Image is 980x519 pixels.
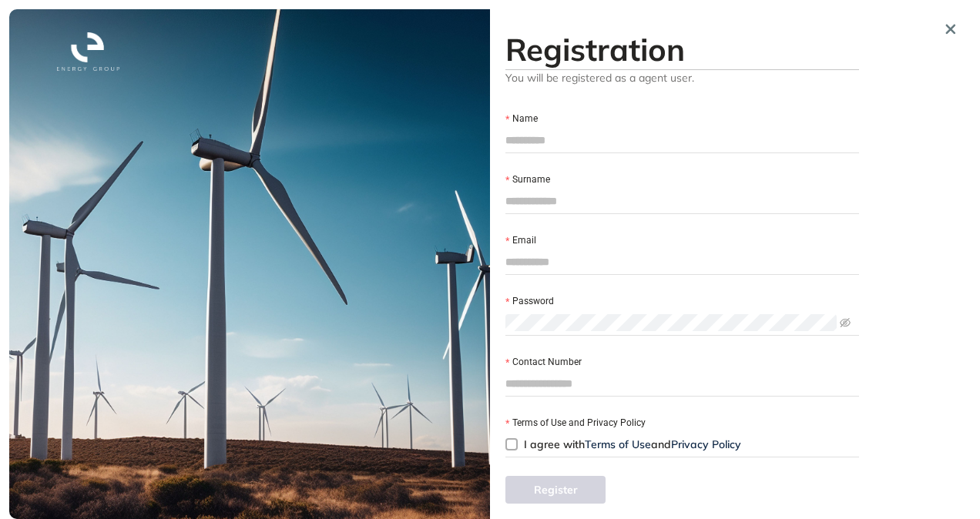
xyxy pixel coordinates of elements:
a: Privacy Policy [671,437,741,451]
button: logo [32,32,225,71]
label: Surname [505,172,550,187]
label: Email [505,233,536,248]
span: I agree with and [524,437,741,451]
label: Name [505,112,538,126]
input: Surname [505,189,859,213]
img: cover image [9,9,490,519]
input: Email [505,250,859,273]
span: You will be registered as a agent user. [505,70,859,85]
h2: Registration [505,31,859,68]
input: Contact Number [505,372,859,395]
a: Terms of Use [585,437,651,451]
label: Terms of Use and Privacy Policy [505,416,646,430]
span: eye-invisible [840,317,851,328]
label: Password [505,294,554,309]
input: Name [505,129,859,152]
label: Contact Number [505,355,582,370]
img: logo [57,32,119,71]
input: Password [505,314,837,331]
